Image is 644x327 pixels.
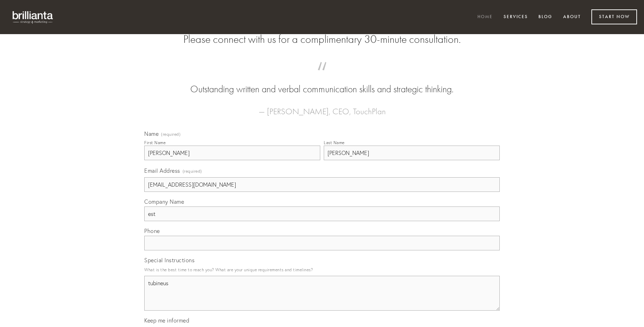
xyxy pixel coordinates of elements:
[155,69,489,83] span: “
[144,276,500,311] textarea: tubineus
[499,11,532,23] a: Services
[155,96,489,118] figcaption: — [PERSON_NAME], CEO, TouchPlan
[144,198,184,205] span: Company Name
[144,167,180,174] span: Email Address
[144,33,500,46] h2: Please connect with us for a complimentary 30-minute consultation.
[144,130,159,137] span: Name
[591,9,637,24] a: Start Now
[161,132,181,137] span: (required)
[155,69,489,96] blockquote: Outstanding written and verbal communication skills and strategic thinking.
[183,166,202,176] span: (required)
[144,265,500,274] p: What is the best time to reach you? What are your unique requirements and timelines?
[534,11,557,23] a: Blog
[144,227,160,234] span: Phone
[144,140,166,145] div: First Name
[144,317,189,324] span: Keep me informed
[7,7,59,27] img: brillianta - research, strategy, marketing
[473,11,497,23] a: Home
[144,257,194,264] span: Special Instructions
[559,11,585,23] a: About
[324,140,345,145] div: Last Name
